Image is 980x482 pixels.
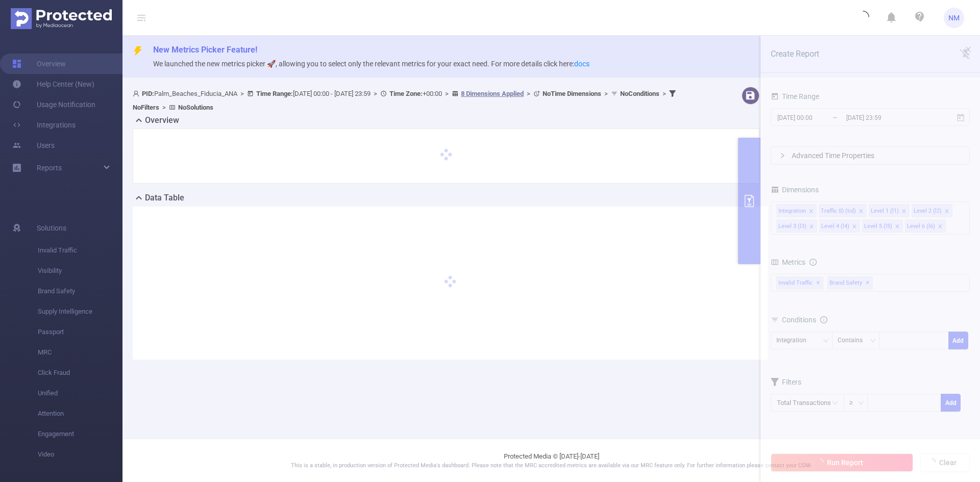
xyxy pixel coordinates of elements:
footer: Protected Media © [DATE]-[DATE] [122,439,980,482]
button: icon: close [965,44,972,55]
span: Supply Intelligence [38,301,122,322]
u: 8 Dimensions Applied [461,90,524,97]
span: NM [948,8,960,28]
span: Passport [38,322,122,342]
span: > [659,90,669,97]
b: No Filters [133,104,159,111]
span: Unified [38,383,122,403]
a: docs [574,60,590,68]
i: icon: thunderbolt [133,46,143,56]
a: Reports [37,158,62,178]
span: New Metrics Picker Feature! [153,45,257,55]
b: Time Zone: [389,90,423,97]
a: Integrations [12,115,76,135]
span: MRC [38,342,122,363]
span: Reports [37,164,62,172]
i: icon: user [133,90,142,97]
span: Video [38,444,122,465]
a: Help Center (New) [12,74,94,94]
b: No Conditions [620,90,659,97]
span: Palm_Beaches_Fiducia_ANA [DATE] 00:00 - [DATE] 23:59 +00:00 [133,90,678,111]
b: No Time Dimensions [543,90,601,97]
span: Invalid Traffic [38,240,122,261]
span: > [601,90,611,97]
a: Usage Notification [12,94,95,115]
span: Click Fraud [38,363,122,383]
span: > [237,90,247,97]
i: icon: close [965,46,972,53]
span: Visibility [38,261,122,281]
span: > [371,90,380,97]
a: Overview [12,54,66,74]
a: Users [12,135,55,156]
span: > [442,90,452,97]
b: PID: [142,90,154,97]
span: We launched the new metrics picker 🚀, allowing you to select only the relevant metrics for your e... [153,60,590,68]
span: Engagement [38,424,122,444]
span: > [524,90,533,97]
span: Attention [38,403,122,424]
span: Solutions [37,218,66,238]
h2: Data Table [145,192,184,204]
b: No Solutions [178,104,213,111]
i: icon: loading [857,11,869,25]
p: This is a stable, in production version of Protected Media's dashboard. Please note that the MRC ... [148,462,954,470]
img: Protected Media [11,8,112,29]
span: > [159,104,169,111]
span: Brand Safety [38,281,122,301]
b: Time Range: [256,90,293,97]
h2: Overview [145,114,179,126]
